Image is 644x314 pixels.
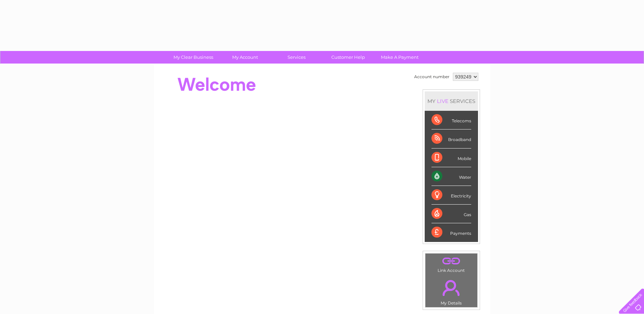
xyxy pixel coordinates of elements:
[431,129,471,148] div: Broadband
[269,51,325,64] a: Services
[425,91,478,111] div: MY SERVICES
[372,51,428,64] a: Make A Payment
[431,205,471,223] div: Gas
[165,51,221,64] a: My Clear Business
[427,276,476,300] a: .
[217,51,273,64] a: My Account
[427,255,476,267] a: .
[431,149,471,167] div: Mobile
[425,274,478,308] td: My Details
[431,186,471,205] div: Electricity
[431,111,471,129] div: Telecoms
[320,51,376,64] a: Customer Help
[436,98,450,104] div: LIVE
[431,223,471,242] div: Payments
[412,71,451,83] td: Account number
[425,253,478,275] td: Link Account
[431,167,471,186] div: Water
